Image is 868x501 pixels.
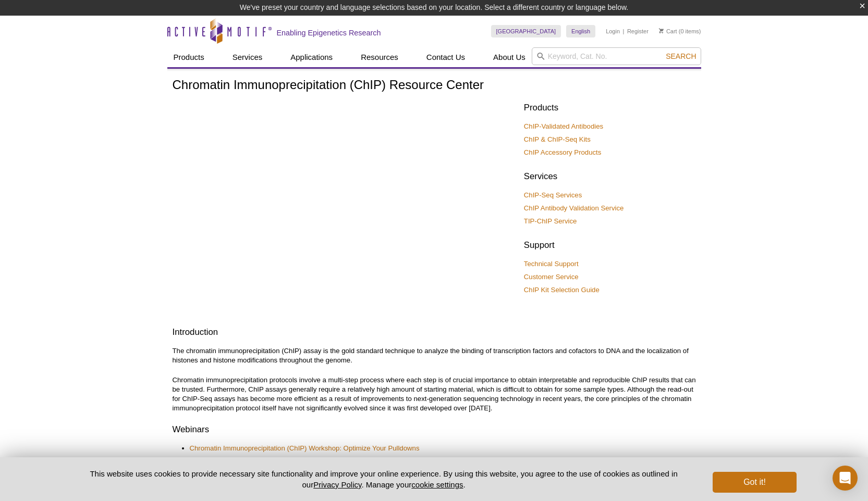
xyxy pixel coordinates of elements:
[487,47,532,67] a: About Us
[713,472,796,493] button: Got it!
[666,52,696,60] span: Search
[833,466,858,491] div: Open Intercom Messenger
[627,28,649,35] a: Register
[313,480,361,489] a: Privacy Policy
[659,28,664,33] img: Your Cart
[524,204,624,213] a: ChIP Antibody Validation Service
[659,25,701,37] li: (0 items)
[606,28,620,35] a: Login
[420,47,471,67] a: Contact Us
[623,25,625,37] li: |
[173,423,696,436] h2: Webinars
[226,47,269,67] a: Services
[524,191,582,200] a: ChIP-Seq Services
[284,47,339,67] a: Applications
[173,99,516,293] iframe: How to Become a ChIP-Assay Expert
[411,480,463,489] button: cookie settings
[190,444,420,453] a: Chromatin Immunoprecipitation (ChIP) Workshop: Optimize Your Pulldowns
[173,346,696,365] p: The chromatin immunoprecipitation (ChIP) assay is the gold standard technique to analyze the bind...
[524,217,577,226] a: TIP-ChIP Service
[167,47,211,67] a: Products
[524,122,603,131] a: ChIP-Validated Antibodies
[566,25,595,37] a: English
[354,47,405,67] a: Resources
[663,52,699,61] button: Search
[532,47,701,65] input: Keyword, Cat. No.
[524,272,579,282] a: Customer Service
[524,148,602,157] a: ChIP Accessory Products
[190,457,352,466] a: Recent Technology Advances in Epigenomic Profiling
[524,259,579,269] a: Technical Support
[524,239,696,252] h2: Support
[173,375,696,413] p: Chromatin immunoprecipitation protocols involve a multi-step process where each step is of crucia...
[173,78,696,93] h1: Chromatin Immunoprecipitation (ChIP) Resource Center
[491,25,561,37] a: [GEOGRAPHIC_DATA]
[277,28,381,37] h2: Enabling Epigenetics Research
[524,102,696,114] h2: Products
[524,170,696,183] h2: Services
[173,326,696,339] h2: Introduction
[659,28,677,35] a: Cart
[524,285,600,295] a: ChIP Kit Selection Guide
[72,468,696,490] p: This website uses cookies to provide necessary site functionality and improve your online experie...
[524,135,591,144] a: ChIP & ChIP-Seq Kits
